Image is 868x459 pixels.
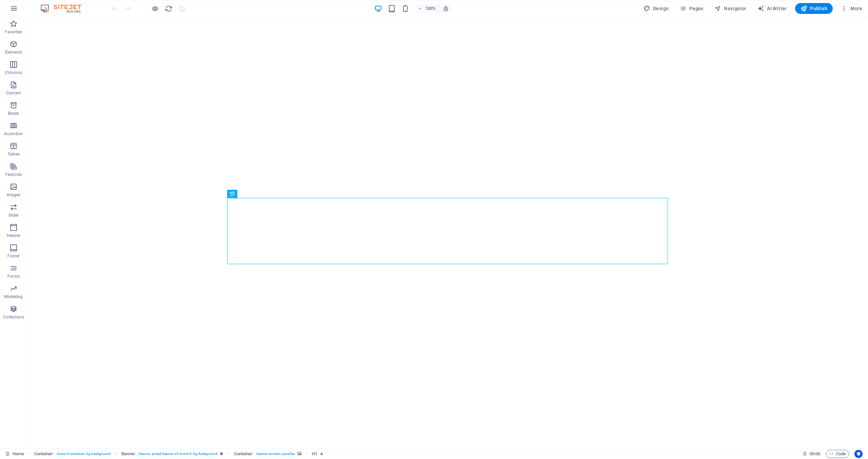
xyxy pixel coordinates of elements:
[138,450,217,458] span: . banner .preset-banner-v3-home-4 .bg-background
[27,17,868,448] iframe: To enrich screen reader interactions, please activate Accessibility in Grammarly extension settings
[8,111,19,116] p: Boxes
[4,294,23,299] p: Marketing
[56,450,111,458] span: . home-4-container .bg-background
[3,314,24,320] p: Collections
[121,450,136,458] span: Click to select. Double-click to edit
[256,450,295,458] span: . banner-content .parallax
[814,451,815,456] span: :
[5,70,22,75] p: Columns
[5,172,22,177] p: Features
[320,452,323,456] i: Element contains an animation
[838,3,865,14] button: More
[7,233,20,238] p: Header
[7,151,20,157] p: Tables
[8,213,19,218] p: Slider
[7,192,21,198] p: Images
[297,452,301,456] i: This element contains a background
[826,450,849,458] button: Code
[5,450,24,458] a: Click to cancel selection. Double-click to open Pages
[803,450,821,458] h6: Session time
[854,450,863,458] button: Usercentrics
[7,253,20,259] p: Footer
[4,131,23,136] p: Accordion
[5,50,22,55] p: Elements
[6,90,21,96] p: Content
[220,452,223,456] i: This element is a customizable preset
[841,5,862,12] span: More
[5,29,22,35] p: Favorites
[234,450,253,458] span: Click to select. Double-click to edit
[7,274,20,279] p: Forms
[34,450,53,458] span: Click to select. Double-click to edit
[34,450,323,458] nav: breadcrumb
[312,450,317,458] span: Click to select. Double-click to edit
[829,450,846,458] span: Code
[810,450,820,458] span: 00 00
